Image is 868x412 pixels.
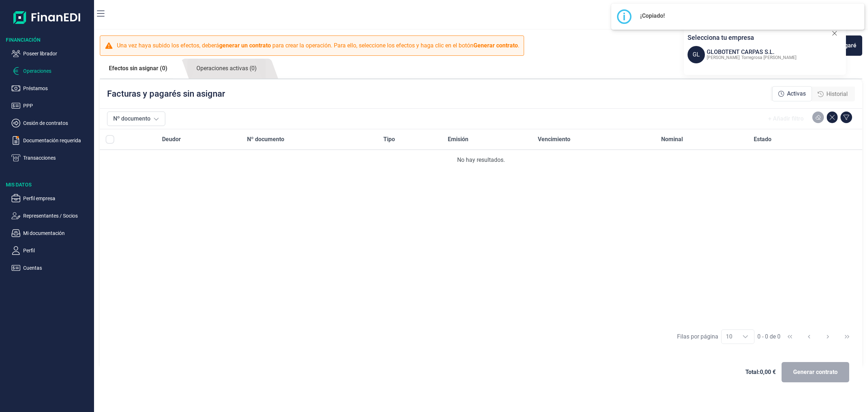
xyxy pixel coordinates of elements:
span: Historial [826,90,848,98]
p: Selecciona tu empresa [688,33,754,42]
span: [PERSON_NAME] [707,55,740,60]
p: Poseer librador [23,49,91,58]
span: Vencimiento [538,135,570,144]
span: 0 - 0 de 0 [757,334,780,340]
button: Nº documento [107,112,165,126]
button: Perfil empresa [12,194,91,203]
div: i [623,11,626,22]
button: Cuentas [12,264,91,272]
p: Transacciones [23,154,91,162]
p: Facturas y pagarés sin asignar [107,88,225,100]
span: Nº documento [247,135,284,144]
div: Choose [737,330,754,344]
button: Cesión de contratos [12,119,91,127]
button: Documentación requerida [12,136,91,145]
button: First Page [781,328,799,345]
h2: ¡Copiado! [640,12,853,19]
p: Perfil [23,246,91,255]
button: Perfil [12,246,91,255]
p: Representantes / Socios [23,211,91,220]
span: Deudor [162,135,181,144]
a: Efectos sin asignar (0) [100,59,176,78]
p: Cuentas [23,264,91,272]
span: Tipo [383,135,395,144]
button: Operaciones [12,67,91,75]
div: All items unselected [106,135,114,144]
p: Operaciones [23,67,91,75]
button: Next Page [819,328,837,345]
span: Total: 0,00 € [745,368,776,377]
span: Torregrosa [PERSON_NAME] [741,55,796,60]
p: Cesión de contratos [23,119,91,127]
div: Historial [812,87,854,101]
b: Generar contrato [473,42,518,49]
b: generar un contrato [219,42,271,49]
span: Activas [787,89,806,98]
button: Last Page [838,328,856,345]
p: PPP [23,101,91,110]
p: Préstamos [23,84,91,93]
button: PPP [12,101,91,110]
div: Filas por página [677,332,718,341]
p: Una vez haya subido los efectos, deberá para crear la operación. Para ello, seleccione los efecto... [117,41,519,50]
span: GL [688,46,705,63]
div: GLOBOTENT CARPAS S.L. [707,48,796,56]
img: Logo de aplicación [13,6,81,29]
p: Documentación requerida [23,136,91,145]
button: Previous Page [800,328,818,345]
button: Transacciones [12,154,91,162]
div: No hay resultados. [106,156,856,164]
p: Mi documentación [23,229,91,237]
span: Estado [754,135,771,144]
span: Emisión [448,135,468,144]
button: Representantes / Socios [12,211,91,220]
a: Operaciones activas (0) [187,59,266,79]
button: Poseer librador [12,49,91,58]
p: Perfil empresa [23,194,91,203]
button: Mi documentación [12,229,91,237]
div: Activas [772,86,812,101]
button: Préstamos [12,84,91,93]
span: Nominal [661,135,683,144]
